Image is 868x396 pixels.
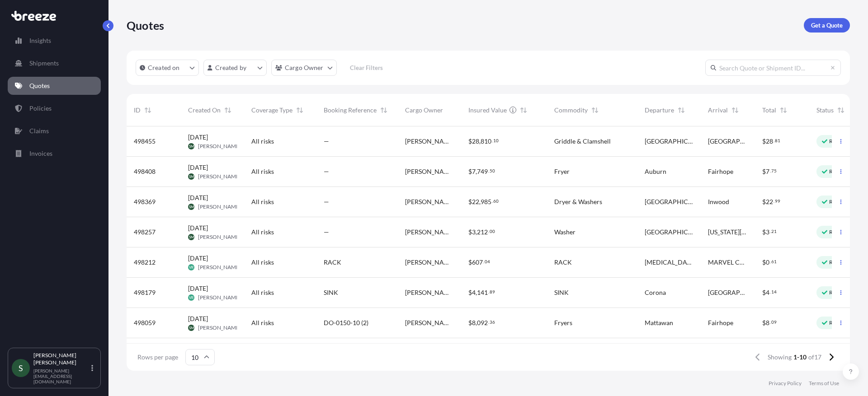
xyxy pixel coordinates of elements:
span: S [19,363,23,373]
p: Ready [829,289,844,296]
span: 89 [490,290,495,294]
span: SM [189,142,194,151]
span: . [492,139,493,142]
button: Sort [730,105,741,116]
span: 498257 [134,228,156,237]
span: 36 [490,321,495,324]
span: RACK [554,258,572,267]
span: . [770,230,771,233]
span: , [476,168,477,175]
span: All risks [251,288,274,297]
button: Sort [142,105,153,116]
span: — [324,228,329,237]
span: RACK [324,258,341,267]
p: Invoices [29,149,52,158]
span: [PERSON_NAME] [198,143,241,150]
span: $ [468,138,472,144]
a: Claims [8,122,101,140]
a: Quotes [8,77,101,95]
p: Quotes [29,81,50,90]
span: [DATE] [188,224,208,233]
input: Search Quote or Shipment ID... [705,60,841,76]
span: 14 [771,290,777,294]
span: Fairhope [708,318,733,327]
span: [PERSON_NAME] [198,264,241,271]
p: Ready [829,319,844,326]
a: Insights [8,32,101,50]
span: Corona [645,288,666,297]
span: [GEOGRAPHIC_DATA] [645,197,693,206]
a: Get a Quote [804,18,850,33]
span: Rows per page [137,353,178,362]
span: 092 [477,320,488,326]
span: SM [189,233,194,242]
span: 28 [472,138,479,144]
p: Clear Filters [350,63,383,72]
span: [US_STATE][GEOGRAPHIC_DATA] [708,228,748,237]
p: Get a Quote [811,21,843,30]
span: $ [468,289,472,296]
span: 8 [472,320,476,326]
span: 22 [766,199,773,205]
span: 607 [472,259,483,266]
span: VR [189,293,193,302]
p: Ready [829,259,844,266]
span: 498179 [134,288,156,297]
span: [PERSON_NAME] [198,173,241,180]
span: $ [762,289,766,296]
span: 1-10 [793,353,807,362]
span: $ [762,199,766,205]
span: . [483,260,484,263]
span: . [492,200,493,203]
span: Dryer & Washers [554,197,602,206]
a: Policies [8,99,101,117]
span: 00 [490,230,495,233]
span: . [488,230,489,233]
span: , [479,199,481,205]
span: All risks [251,318,274,327]
p: [PERSON_NAME][EMAIL_ADDRESS][DOMAIN_NAME] [33,368,90,384]
a: Terms of Use [809,380,839,387]
span: 141 [477,289,488,296]
span: 7 [766,168,769,175]
a: Shipments [8,54,101,72]
span: [PERSON_NAME] Logistics [405,197,454,206]
button: Sort [778,105,789,116]
span: 8 [766,320,769,326]
p: Ready [829,198,844,205]
span: 60 [493,200,499,203]
span: 4 [766,289,769,296]
p: Shipments [29,59,59,68]
p: Privacy Policy [769,380,802,387]
span: 7 [472,168,476,175]
p: Ready [829,168,844,175]
span: [DATE] [188,314,208,323]
span: , [479,138,481,144]
span: — [324,167,329,176]
span: [GEOGRAPHIC_DATA] [645,137,693,146]
span: Fryers [554,318,572,327]
span: . [774,200,774,203]
span: $ [468,199,472,205]
span: . [770,290,771,294]
span: $ [762,138,766,144]
span: 4 [472,289,476,296]
span: All risks [251,167,274,176]
span: $ [468,229,472,235]
button: Sort [590,105,600,116]
button: cargoOwner Filter options [271,60,337,76]
span: Washer [554,228,576,237]
span: $ [762,320,766,326]
span: 22 [472,199,479,205]
span: 498455 [134,137,156,146]
span: ID [134,106,141,115]
span: All risks [251,228,274,237]
span: Created On [188,106,221,115]
span: 99 [775,200,780,203]
span: Total [762,106,776,115]
span: MARVEL CAV PK [708,258,748,267]
button: Sort [378,105,389,116]
span: SM [189,202,194,211]
span: 3 [472,229,476,235]
span: , [476,229,477,235]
